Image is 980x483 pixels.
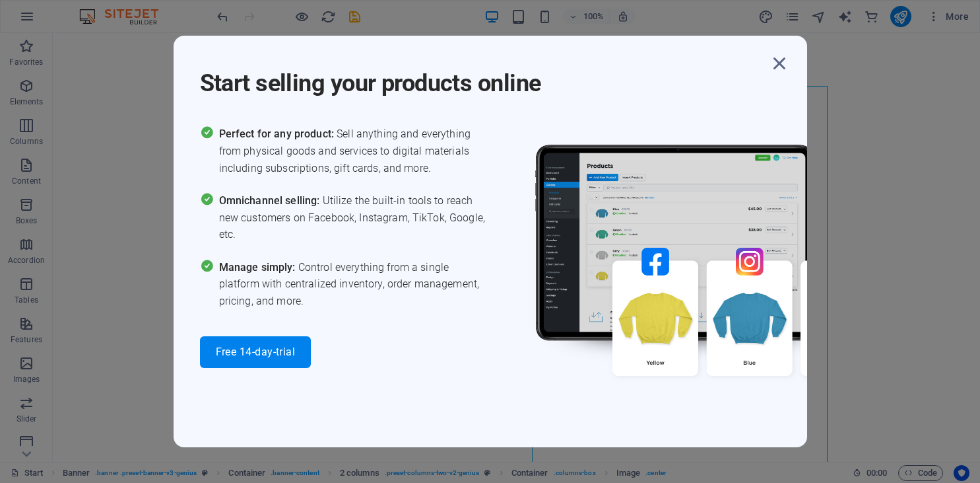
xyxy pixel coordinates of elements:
[219,126,490,176] span: Sell anything and everything from physical goods and services to digital materials including subs...
[219,192,490,243] span: Utilize the built-in tools to reach new customers on Facebook, Instagram, TikTok, Google, etc.
[200,52,768,99] h1: Start selling your products online
[219,261,298,274] span: Manage simply:
[219,128,337,140] span: Perfect for any product:
[216,347,296,357] span: Free 14-day-trial
[219,259,490,310] span: Control everything from a single platform with centralized inventory, order management, pricing, ...
[219,194,323,207] span: Omnichannel selling:
[200,336,311,368] button: Free 14-day-trial
[513,126,909,414] img: promo_image.png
